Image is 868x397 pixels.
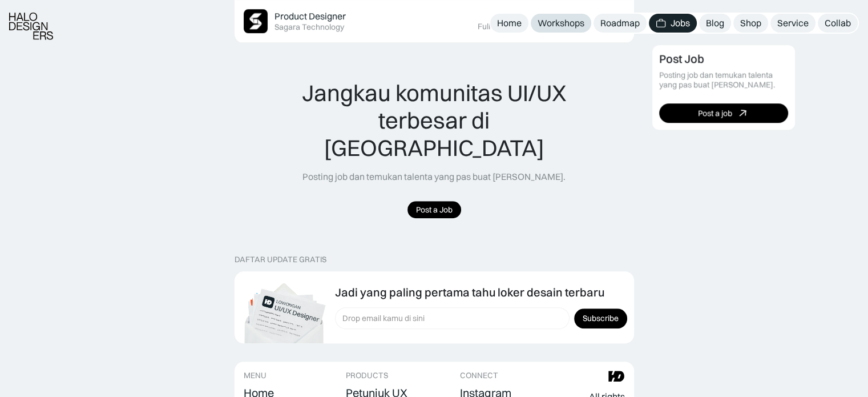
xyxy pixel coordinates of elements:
div: Product Designer [274,10,346,22]
a: Post a job [659,104,788,123]
div: Jobs [671,17,690,29]
div: PRODUCTS [346,371,388,380]
div: Posting job dan temukan talenta yang pas buat [PERSON_NAME]. [302,171,566,183]
div: Post a job [698,109,732,118]
a: Roadmap [594,14,647,33]
div: Collab [825,17,851,29]
input: Drop email kamu di sini [335,307,570,329]
a: Jobs [649,14,697,33]
div: Post a Job [416,205,453,215]
a: Workshops [531,14,591,33]
div: Workshops [538,17,584,29]
input: Subscribe [574,308,627,328]
div: Jangkau komunitas UI/UX terbesar di [GEOGRAPHIC_DATA] [278,79,590,162]
div: MENU [244,371,267,380]
a: Post a Job [407,201,461,219]
div: Full-time [478,22,509,31]
div: Sagara Technology [274,22,344,32]
a: Shop [733,14,768,33]
div: Roadmap [600,17,640,29]
div: Post Job [659,53,704,66]
img: Job Image [244,9,268,33]
div: Shop [740,17,761,29]
a: Home [490,14,528,33]
div: Posting job dan temukan talenta yang pas buat [PERSON_NAME]. [659,71,788,90]
form: Form Subscription [335,307,627,329]
div: DAFTAR UPDATE GRATIS [235,255,326,264]
div: >25d [607,11,625,21]
a: Service [770,14,815,33]
div: Jadi yang paling pertama tahu loker desain terbaru [335,286,604,299]
div: Blog [706,17,724,29]
a: Blog [699,14,731,33]
div: Service [777,17,809,29]
div: Home [497,17,522,29]
a: Collab [818,14,858,33]
div: CONNECT [460,371,498,380]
